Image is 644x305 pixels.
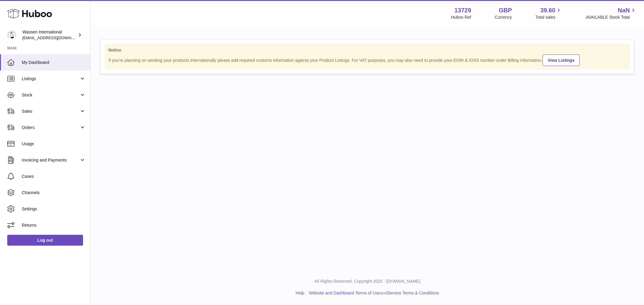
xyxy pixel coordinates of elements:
a: View Listings [543,55,580,66]
span: Stock [22,92,79,98]
span: Settings [22,206,86,212]
span: Sales [22,108,79,114]
a: Website and Dashboard Terms of Use [309,291,380,295]
div: If you're planning on sending your products internationally please add required customs informati... [108,54,626,66]
div: Huboo Ref [451,14,471,20]
strong: GBP [499,6,512,14]
img: gemma.moses@wassen.com [7,30,16,39]
div: Currency [495,14,512,20]
span: Total sales [535,14,562,20]
strong: 13729 [454,6,471,14]
span: Channels [22,190,86,196]
li: and [307,290,439,296]
a: NaN AVAILABLE Stock Total [586,6,637,20]
span: AVAILABLE Stock Total [586,14,637,20]
span: Cases [22,174,86,179]
a: Service Terms & Conditions [387,291,439,295]
a: Log out [7,235,83,246]
p: All Rights Reserved. Copyright 2025 - [DOMAIN_NAME] [95,278,639,284]
span: Invoicing and Payments [22,157,79,163]
span: Listings [22,76,79,82]
span: Usage [22,141,86,147]
span: My Dashboard [22,60,86,65]
span: Orders [22,125,79,130]
span: Returns [22,222,86,228]
div: Wassen International [22,29,77,41]
a: 39.60 Total sales [535,6,562,20]
a: Help [296,291,304,295]
span: 39.60 [540,6,555,14]
strong: Notice [108,47,626,53]
span: NaN [618,6,630,14]
span: [EMAIL_ADDRESS][DOMAIN_NAME] [22,35,89,40]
